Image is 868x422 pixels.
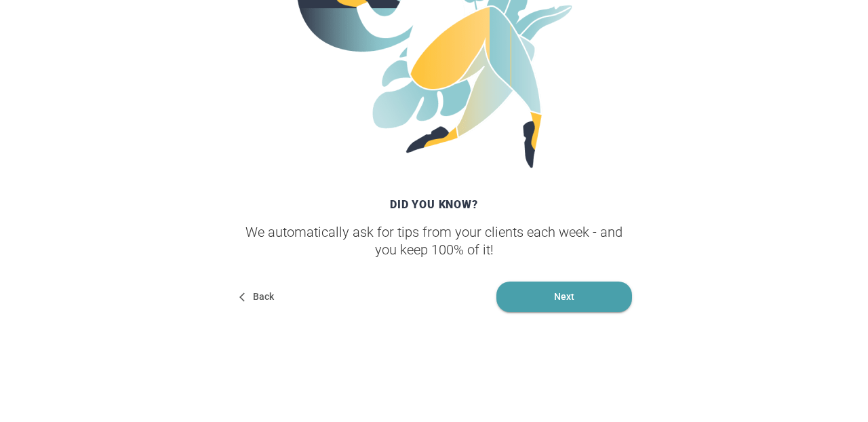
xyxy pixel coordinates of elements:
[231,191,637,218] div: Did you know?
[231,223,637,258] div: We automatically ask for tips from your clients each week - and you keep 100% of it!
[496,282,632,312] button: Next
[236,282,279,312] button: Back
